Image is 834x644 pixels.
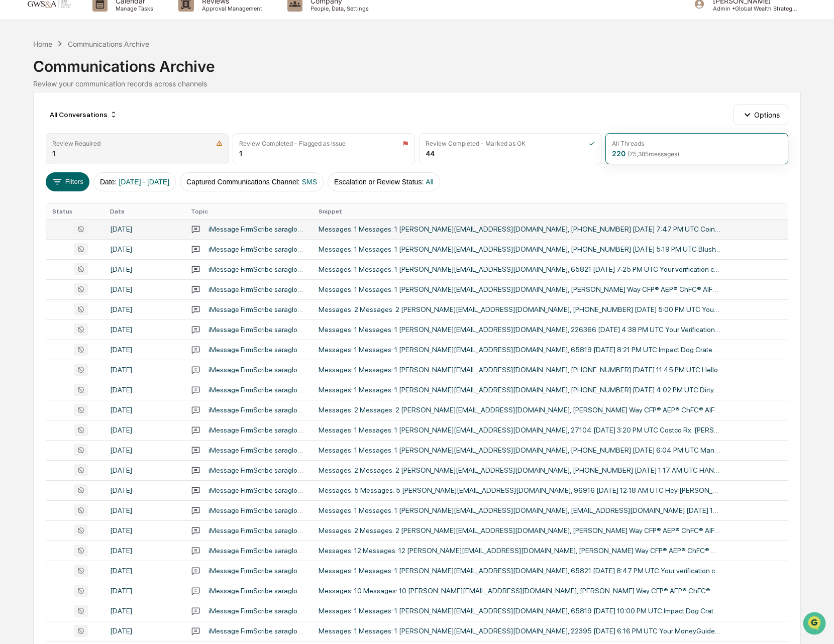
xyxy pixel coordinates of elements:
div: [DATE] [110,466,179,474]
p: Approval Management [194,5,267,12]
div: [DATE] [110,406,179,414]
div: [DATE] [110,386,179,394]
th: Topic [185,204,312,219]
button: Escalation or Review Status:All [328,172,440,191]
div: iMessage FirmScribe saraglobalwealthstrategies.ios Conversation with 16194530761 2 Messages [208,466,306,474]
span: Data Lookup [20,146,63,156]
img: icon [589,140,595,147]
th: Status [46,204,104,219]
div: [DATE] [110,526,179,534]
iframe: Open customer support [802,611,829,638]
div: 🔎 [10,147,18,155]
p: People, Data, Settings [302,5,374,12]
div: Messages: 1 Messages: 1 [PERSON_NAME][EMAIL_ADDRESS][DOMAIN_NAME], 65821 [DATE] 7:25 PM UTC Your ... [319,265,720,273]
div: Messages: 1 Messages: 1 [PERSON_NAME][EMAIL_ADDRESS][DOMAIN_NAME], 27104 [DATE] 3:20 PM UTC Costc... [319,426,720,434]
div: iMessage FirmScribe saraglobalwealthstrategies.ios Conversation with 226366 1 Message [208,326,306,334]
div: iMessage FirmScribe saraglobalwealthstrategies.ios Conversation with 96916 5 Messages [208,486,306,494]
div: iMessage FirmScribe saraglobalwealthstrategies.ios Conversation with 65819 1 Message [208,346,306,354]
div: iMessage FirmScribe saraglobalwealthstrategies.ios Conversation with 17079498547 1 Message [208,446,306,454]
div: Start new chat [34,77,165,87]
a: 🗄️Attestations [69,123,129,141]
div: [DATE] [110,506,179,514]
div: Communications Archive [33,49,800,75]
div: iMessage FirmScribe saraglobalwealthstrategies.ios Conversation with 18446214971 1 Message [208,386,306,394]
div: [DATE] [110,305,179,313]
span: SMS [302,178,317,186]
th: Snippet [312,204,788,219]
div: Messages: 2 Messages: 2 [PERSON_NAME][EMAIL_ADDRESS][DOMAIN_NAME], [PERSON_NAME] Way CFP® AEP® Ch... [319,406,720,414]
div: iMessage FirmScribe saraglobalwealthstrategies.ios Conversation with [PERSON_NAME] CFP AEP ChFC A... [208,587,306,595]
div: iMessage FirmScribe saraglobalwealthstrategies.ios Conversation with [PERSON_NAME] CFP AEP ChFC A... [208,547,306,555]
span: Preclearance [20,127,65,137]
p: How can we help? [10,21,183,37]
div: [DATE] [110,486,179,494]
div: Messages: 1 Messages: 1 [PERSON_NAME][EMAIL_ADDRESS][DOMAIN_NAME], 65819 [DATE] 8:21 PM UTC Impac... [319,346,720,354]
div: iMessage FirmScribe saraglobalwealthstrategies.ios Conversation with [PERSON_NAME] CFP AEP ChFC A... [208,285,306,293]
div: 🗄️ [73,128,81,136]
div: Messages: 12 Messages: 12 [PERSON_NAME][EMAIL_ADDRESS][DOMAIN_NAME], [PERSON_NAME] Way CFP® AEP® ... [319,547,720,555]
button: Captured Communications Channel:SMS [180,172,324,191]
div: [DATE] [110,366,179,374]
div: iMessage FirmScribe saraglobalwealthstrategies.ios Conversation with 18557797049 2 Messages [208,305,306,313]
div: 44 [426,149,435,158]
div: iMessage FirmScribe saraglobalwealthstrategies.ios Conversation with 65821 1 Message [208,265,306,273]
div: iMessage FirmScribe saraglobalwealthstrategies.ios Conversation with 22395 1 Message [208,627,306,635]
div: All Threads [612,140,644,147]
div: iMessage FirmScribe saraglobalwealthstrategies.ios Conversation with 65819 1 Message [208,607,306,615]
div: Review Required [52,140,100,147]
div: Messages: 1 Messages: 1 [PERSON_NAME][EMAIL_ADDRESS][DOMAIN_NAME], 226366 [DATE] 4:38 PM UTC Your... [319,326,720,334]
div: [DATE] [110,627,179,635]
div: Messages: 1 Messages: 1 [PERSON_NAME][EMAIL_ADDRESS][DOMAIN_NAME], [PERSON_NAME] Way CFP® AEP® Ch... [319,285,720,293]
span: All [426,178,434,186]
div: Messages: 1 Messages: 1 [PERSON_NAME][EMAIL_ADDRESS][DOMAIN_NAME], [PHONE_NUMBER] [DATE] 5:19 PM ... [319,245,720,253]
div: Messages: 1 Messages: 1 [PERSON_NAME][EMAIL_ADDRESS][DOMAIN_NAME], 65821 [DATE] 8:47 PM UTC Your ... [319,567,720,575]
p: Admin • Global Wealth Strategies Associates [705,5,798,12]
img: icon [216,140,223,147]
div: Review your communication records across channels [33,79,800,88]
div: iMessage FirmScribe saraglobalwealthstrategies.ios Conversation with 19392617560 1 Message [208,366,306,374]
div: Messages: 1 Messages: 1 [PERSON_NAME][EMAIL_ADDRESS][DOMAIN_NAME], 22395 [DATE] 6:16 PM UTC Your ... [319,627,720,635]
div: [DATE] [110,245,179,253]
div: iMessage FirmScribe saraglobalwealthstrategies.ios Conversation with 65821 1 Message [208,567,306,575]
div: Review Completed - Flagged as Issue [239,140,346,147]
div: Home [33,40,52,48]
span: [DATE] - [DATE] [119,178,169,186]
div: iMessage FirmScribe saraglobalwealthstrategies.ios Conversation with 27104 1 Message [208,426,306,434]
div: Messages: 1 Messages: 1 [PERSON_NAME][EMAIL_ADDRESS][DOMAIN_NAME], 65819 [DATE] 10:00 PM UTC Impa... [319,607,720,615]
div: Messages: 2 Messages: 2 [PERSON_NAME][EMAIL_ADDRESS][DOMAIN_NAME], [PHONE_NUMBER] [DATE] 1:17 AM ... [319,466,720,474]
div: Messages: 1 Messages: 1 [PERSON_NAME][EMAIL_ADDRESS][DOMAIN_NAME], [PHONE_NUMBER] [DATE] 6:04 PM ... [319,446,720,454]
div: Messages: 1 Messages: 1 [PERSON_NAME][EMAIL_ADDRESS][DOMAIN_NAME], [PHONE_NUMBER] [DATE] 11:45 PM... [319,366,720,374]
div: [DATE] [110,446,179,454]
span: Pylon [100,170,122,178]
div: Review Completed - Marked as OK [426,140,526,147]
div: iMessage FirmScribe saraglobalwealthstrategies.ios Conversation with 639461005218 1 Message [208,225,306,233]
div: [DATE] [110,285,179,293]
div: [DATE] [110,326,179,334]
div: [DATE] [110,547,179,555]
button: Options [733,104,788,125]
img: 1746055101610-c473b297-6a78-478c-a979-82029cc54cd1 [10,77,28,95]
div: [DATE] [110,225,179,233]
button: Start new chat [171,80,183,92]
div: iMessage FirmScribe saraglobalwealthstrategies.ios Conversation with [PERSON_NAME] CFP AEP ChFC A... [208,526,306,534]
div: Messages: 1 Messages: 1 [PERSON_NAME][EMAIL_ADDRESS][DOMAIN_NAME], [EMAIL_ADDRESS][DOMAIN_NAME] [... [319,506,720,514]
div: [DATE] [110,567,179,575]
a: Powered byPylon [71,170,122,178]
div: Messages: 2 Messages: 2 [PERSON_NAME][EMAIL_ADDRESS][DOMAIN_NAME], [PHONE_NUMBER] [DATE] 5:00 PM ... [319,305,720,313]
div: Messages: 1 Messages: 1 [PERSON_NAME][EMAIL_ADDRESS][DOMAIN_NAME], [PHONE_NUMBER] [DATE] 4:02 PM ... [319,386,720,394]
div: [DATE] [110,265,179,273]
div: iMessage FirmScribe saraglobalwealthstrategies.ios Conversation with 18333721732 1 Message [208,245,306,253]
button: Date:[DATE] - [DATE] [93,172,176,191]
p: Manage Tasks [108,5,158,12]
img: icon [402,140,408,147]
th: Date [104,204,185,219]
div: Messages: 1 Messages: 1 [PERSON_NAME][EMAIL_ADDRESS][DOMAIN_NAME], [PHONE_NUMBER] [DATE] 7:47 PM ... [319,225,720,233]
div: Messages: 10 Messages: 10 [PERSON_NAME][EMAIL_ADDRESS][DOMAIN_NAME], [PERSON_NAME] Way CFP® AEP® ... [319,587,720,595]
div: Messages: 5 Messages: 5 [PERSON_NAME][EMAIL_ADDRESS][DOMAIN_NAME], 96916 [DATE] 12:18 AM UTC Hey ... [319,486,720,494]
span: ( 75,385 messages) [628,150,679,158]
div: [DATE] [110,587,179,595]
div: [DATE] [110,346,179,354]
div: Communications Archive [68,40,149,48]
